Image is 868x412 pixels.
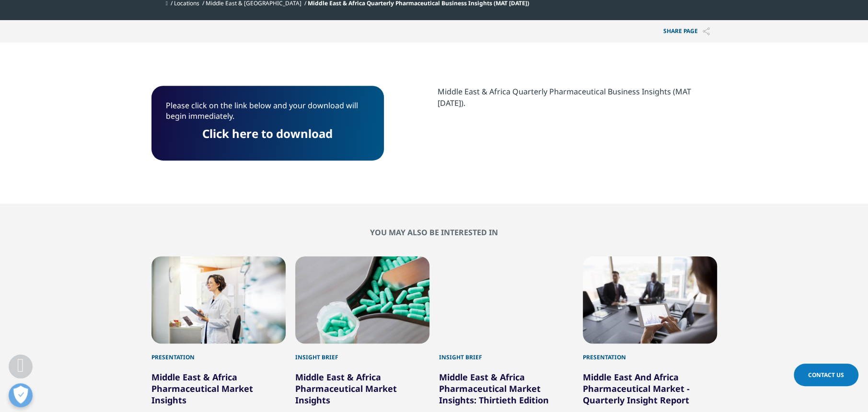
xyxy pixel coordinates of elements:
[439,256,573,406] div: 3 / 6
[656,20,717,43] button: Share PAGEShare PAGE
[808,371,844,379] span: Contact Us
[703,27,710,35] img: Share PAGE
[439,343,573,362] div: Insight Brief
[295,343,429,362] div: Insight Brief
[583,371,690,406] a: Middle East And Africa Pharmaceutical Market - Quarterly Insight Report
[166,100,370,128] p: Please click on the link below and your download will begin immediately.
[295,371,397,406] a: Middle East & Africa Pharmaceutical Market Insights
[151,371,253,406] a: Middle East & Africa Pharmaceutical Market Insights
[656,20,717,43] p: Share PAGE
[295,256,429,406] div: 2 / 6
[583,256,717,406] div: 4 / 6
[9,383,33,407] button: Open Preferences
[794,364,858,386] a: Contact Us
[151,228,717,237] h2: You may also be interested in
[202,126,333,141] a: Click here to download
[583,343,717,362] div: Presentation
[439,371,549,406] a: Middle East & Africa Pharmaceutical Market Insights: Thirtieth Edition
[438,86,717,109] div: Middle East & Africa Quarterly Pharmaceutical Business Insights (MAT [DATE]).
[151,256,286,406] div: 1 / 6
[151,343,286,362] div: Presentation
